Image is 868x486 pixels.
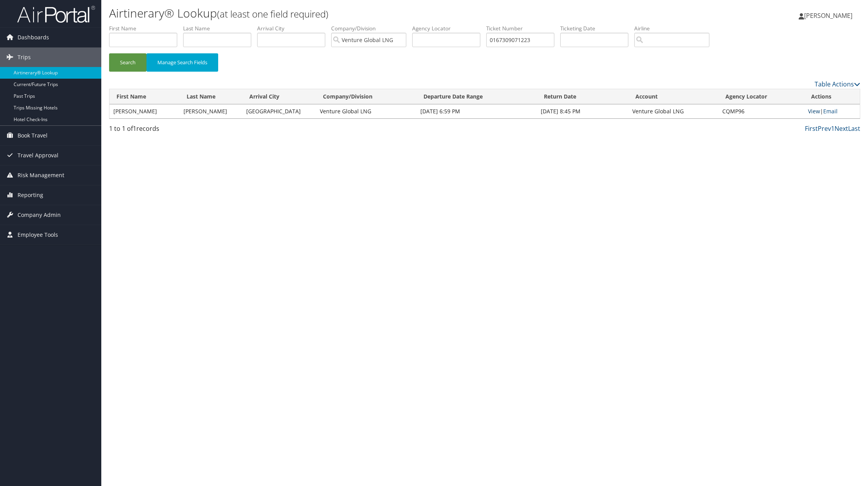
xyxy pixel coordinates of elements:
td: [PERSON_NAME] [109,104,180,118]
small: (at least one field required) [217,7,328,20]
img: airportal-logo.png [17,5,95,23]
label: Last Name [183,25,257,32]
a: First [805,124,818,133]
td: [PERSON_NAME] [180,104,242,118]
th: Last Name: activate to sort column ascending [180,89,242,104]
span: [PERSON_NAME] [804,11,852,20]
span: Dashboards [18,28,49,47]
th: Return Date: activate to sort column ascending [537,89,628,104]
span: Employee Tools [18,225,58,245]
td: [DATE] 8:45 PM [537,104,628,118]
th: First Name: activate to sort column ascending [109,89,180,104]
span: Risk Management [18,166,64,185]
td: Venture Global LNG [628,104,718,118]
label: Agency Locator [412,25,486,32]
h1: Airtinerary® Lookup [109,5,610,21]
label: First Name [109,25,183,32]
span: Trips [18,48,31,67]
th: Agency Locator: activate to sort column ascending [718,89,804,104]
th: Account: activate to sort column ascending [628,89,718,104]
a: Next [834,124,848,133]
span: Book Travel [18,126,48,145]
button: Search [109,53,146,72]
a: Email [823,107,838,115]
span: Company Admin [18,205,61,225]
a: [PERSON_NAME] [799,4,860,27]
label: Ticket Number [486,25,560,32]
td: [GEOGRAPHIC_DATA] [242,104,316,118]
th: Departure Date Range: activate to sort column ascending [416,89,537,104]
label: Company/Division [331,25,412,32]
span: Travel Approval [18,146,58,165]
span: Reporting [18,185,43,205]
label: Ticketing Date [560,25,634,32]
a: Prev [818,124,831,133]
a: Table Actions [815,80,860,88]
button: Manage Search Fields [146,53,218,72]
span: 1 [133,124,136,133]
td: [DATE] 6:59 PM [416,104,537,118]
td: Venture Global LNG [316,104,416,118]
td: | [804,104,860,118]
a: View [808,107,820,115]
label: Arrival City [257,25,331,32]
a: Last [848,124,860,133]
a: 1 [831,124,834,133]
th: Company/Division [316,89,416,104]
td: CQMP96 [718,104,804,118]
th: Arrival City: activate to sort column ascending [242,89,316,104]
label: Airline [634,25,715,32]
div: 1 to 1 of records [109,124,288,137]
th: Actions [804,89,860,104]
